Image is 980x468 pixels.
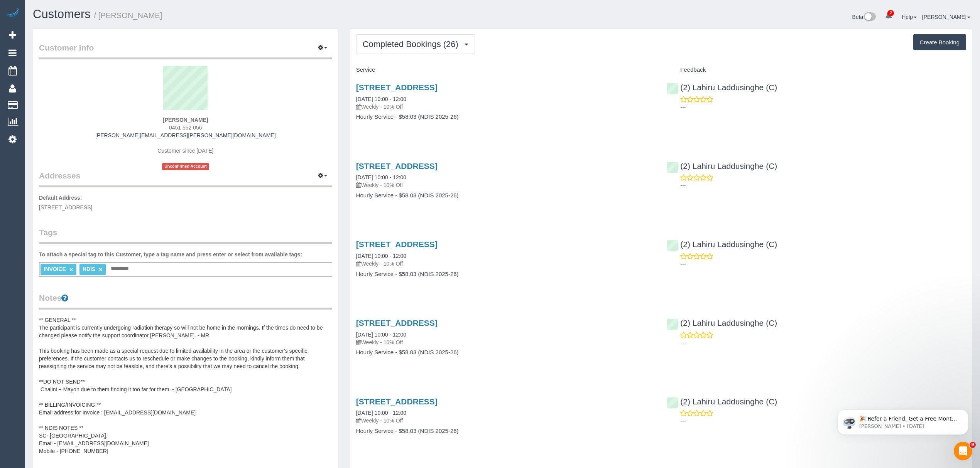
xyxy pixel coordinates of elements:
[356,181,656,189] p: Weekly - 10% Off
[680,417,966,425] p: ---
[356,34,475,54] button: Completed Bookings (26)
[667,397,777,406] a: (2) Lahiru Laddusinghe (C)
[356,332,406,338] a: [DATE] 10:00 - 12:00
[852,14,876,20] a: Beta
[970,442,976,448] span: 9
[356,67,656,73] h4: Service
[667,318,777,327] a: (2) Lahiru Laddusinghe (C)
[826,393,980,447] iframe: Intercom notifications message
[356,162,438,170] a: [STREET_ADDRESS]
[99,266,102,273] a: ×
[902,14,917,20] a: Help
[163,117,208,123] strong: [PERSON_NAME]
[356,397,438,406] a: [STREET_ADDRESS]
[356,96,406,102] a: [DATE] 10:00 - 12:00
[356,103,656,111] p: Weekly - 10% Off
[356,338,656,346] p: Weekly - 10% Off
[39,42,332,59] legend: Customer Info
[356,260,656,268] p: Weekly - 10% Off
[39,227,332,244] legend: Tags
[95,132,276,138] a: [PERSON_NAME][EMAIL_ADDRESS][PERSON_NAME][DOMAIN_NAME]
[39,316,332,455] pre: ** GENERAL ** The participant is currently undergoing radiation therapy so will not be home in th...
[83,266,95,272] span: NDIS
[667,83,777,92] a: (2) Lahiru Laddusinghe (C)
[887,10,894,16] span: 2
[356,240,438,249] a: [STREET_ADDRESS]
[356,114,656,120] h4: Hourly Service - $58.03 (NDIS 2025-26)
[667,67,966,73] h4: Feedback
[363,39,462,49] span: Completed Bookings (26)
[356,192,656,199] h4: Hourly Service - $58.03 (NDIS 2025-26)
[356,253,406,259] a: [DATE] 10:00 - 12:00
[680,260,966,268] p: ---
[356,83,438,92] a: [STREET_ADDRESS]
[5,8,20,19] img: Automaid Logo
[39,292,332,310] legend: Notes
[667,162,777,170] a: (2) Lahiru Laddusinghe (C)
[39,194,82,202] label: Default Address:
[356,349,656,356] h4: Hourly Service - $58.03 (NDIS 2025-26)
[667,240,777,249] a: (2) Lahiru Laddusinghe (C)
[863,12,876,22] img: New interface
[680,103,966,111] p: ---
[33,7,91,21] a: Customers
[356,410,406,416] a: [DATE] 10:00 - 12:00
[39,204,92,210] span: [STREET_ADDRESS]
[157,148,213,154] span: Customer since [DATE]
[44,266,66,272] span: INVOICE
[39,251,302,258] label: To attach a special tag to this Customer, type a tag name and press enter or select from availabl...
[954,442,972,460] iframe: Intercom live chat
[69,266,73,273] a: ×
[922,14,970,20] a: [PERSON_NAME]
[881,8,896,25] a: 2
[680,182,966,189] p: ---
[356,174,406,180] a: [DATE] 10:00 - 12:00
[680,339,966,347] p: ---
[356,318,438,327] a: [STREET_ADDRESS]
[162,163,209,170] span: Unconfirmed Account
[356,417,656,424] p: Weekly - 10% Off
[913,34,966,51] button: Create Booking
[169,125,202,131] span: 0451 552 056
[94,11,162,20] small: / [PERSON_NAME]
[356,271,656,278] h4: Hourly Service - $58.03 (NDIS 2025-26)
[356,428,656,434] h4: Hourly Service - $58.03 (NDIS 2025-26)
